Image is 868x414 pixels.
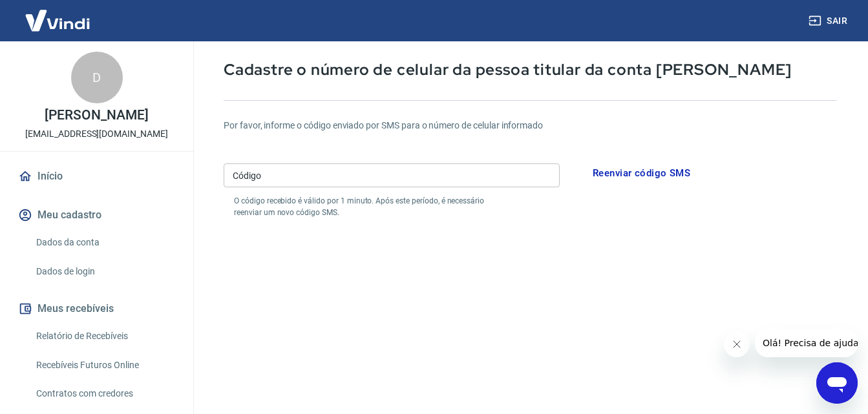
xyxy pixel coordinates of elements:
p: O código recebido é válido por 1 minuto. Após este período, é necessário reenviar um novo código ... [234,195,508,218]
p: Cadastre o número de celular da pessoa titular da conta [PERSON_NAME] [224,59,837,79]
span: Olá! Precisa de ajuda? [8,9,109,19]
button: Meu cadastro [16,201,178,229]
a: Recebíveis Futuros Online [31,352,178,378]
iframe: Botão para abrir a janela de mensagens [816,362,858,404]
h6: Por favor, informe o código enviado por SMS para o número de celular informado [224,119,837,132]
iframe: Mensagem da empresa [755,329,858,357]
a: Início [16,162,178,191]
div: D [71,52,123,103]
a: Relatório de Recebíveis [31,323,178,349]
button: Reenviar código SMS [586,160,697,187]
p: [EMAIL_ADDRESS][DOMAIN_NAME] [25,127,168,141]
a: Contratos com credores [31,380,178,407]
button: Meus recebíveis [16,295,178,323]
p: [PERSON_NAME] [45,109,148,122]
iframe: Fechar mensagem [724,331,750,357]
button: Sair [806,9,852,33]
a: Dados da conta [31,229,178,256]
img: Vindi [16,1,100,40]
a: Dados de login [31,258,178,285]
